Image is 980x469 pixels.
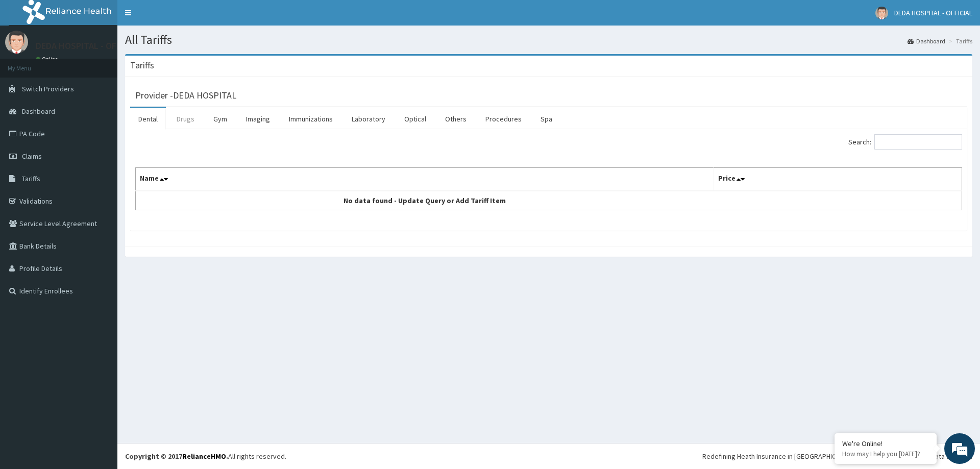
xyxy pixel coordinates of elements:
[205,108,235,130] a: Gym
[135,91,236,100] h3: Provider - DEDA HOSPITAL
[702,451,972,461] div: Redefining Heath Insurance in [GEOGRAPHIC_DATA] using Telemedicine and Data Science!
[714,168,962,191] th: Price
[136,168,714,191] th: Name
[842,439,929,448] div: We're Online!
[875,7,888,19] img: User Image
[22,152,42,161] span: Claims
[136,191,714,210] td: No data found - Update Query or Add Tariff Item
[22,84,74,93] span: Switch Providers
[874,134,962,150] input: Search:
[281,108,341,130] a: Immunizations
[848,134,962,150] label: Search:
[238,108,278,130] a: Imaging
[477,108,530,130] a: Procedures
[36,56,60,63] a: Online
[36,41,141,51] p: DEDA HOSPITAL - OFFICIAL
[437,108,475,130] a: Others
[130,61,154,70] h3: Tariffs
[117,443,980,469] footer: All rights reserved.
[908,37,945,45] a: Dashboard
[125,452,228,461] strong: Copyright © 2017 .
[396,108,434,130] a: Optical
[130,108,166,130] a: Dental
[532,108,560,130] a: Spa
[894,8,972,17] span: DEDA HOSPITAL - OFFICIAL
[344,108,394,130] a: Laboratory
[125,33,972,46] h1: All Tariffs
[946,37,972,45] li: Tariffs
[168,108,203,130] a: Drugs
[22,107,55,116] span: Dashboard
[182,452,226,461] a: RelianceHMO
[22,174,40,183] span: Tariffs
[842,450,929,458] p: How may I help you today?
[5,31,28,54] img: User Image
